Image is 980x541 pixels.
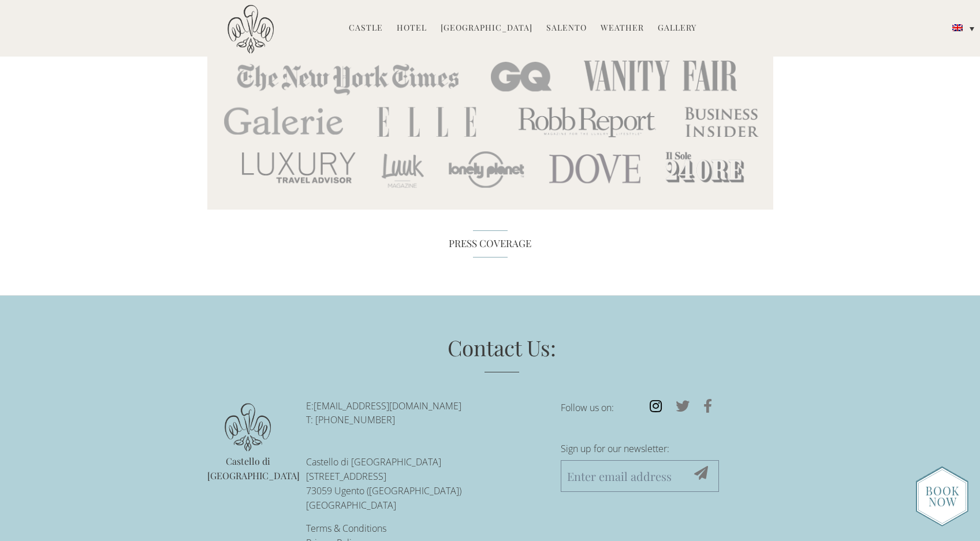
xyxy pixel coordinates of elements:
[561,399,719,416] p: Follow us on:
[952,24,963,31] img: English
[225,403,271,452] img: logo.png
[441,22,532,35] a: [GEOGRAPHIC_DATA]
[658,22,696,35] a: Gallery
[207,454,289,483] p: Castello di [GEOGRAPHIC_DATA]
[306,522,386,535] a: Terms & Conditions
[397,22,427,35] a: Hotel
[228,5,274,54] img: Castello di Ugento
[916,466,968,527] img: enquire_today_weddings_page.png
[561,460,719,492] input: Enter email address
[306,455,543,512] p: Castello di [GEOGRAPHIC_DATA] [STREET_ADDRESS] 73059 Ugento ([GEOGRAPHIC_DATA]) [GEOGRAPHIC_DATA]
[349,22,383,35] a: Castle
[561,440,719,460] label: Sign up for our newsletter:
[207,230,773,258] div: Press Coverage
[239,333,765,372] h3: Contact Us:
[314,400,461,412] a: [EMAIL_ADDRESS][DOMAIN_NAME]
[601,22,644,35] a: Weather
[916,467,968,527] img: new-booknow.png
[546,22,587,35] a: Salento
[306,399,543,428] p: E: T: [PHONE_NUMBER]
